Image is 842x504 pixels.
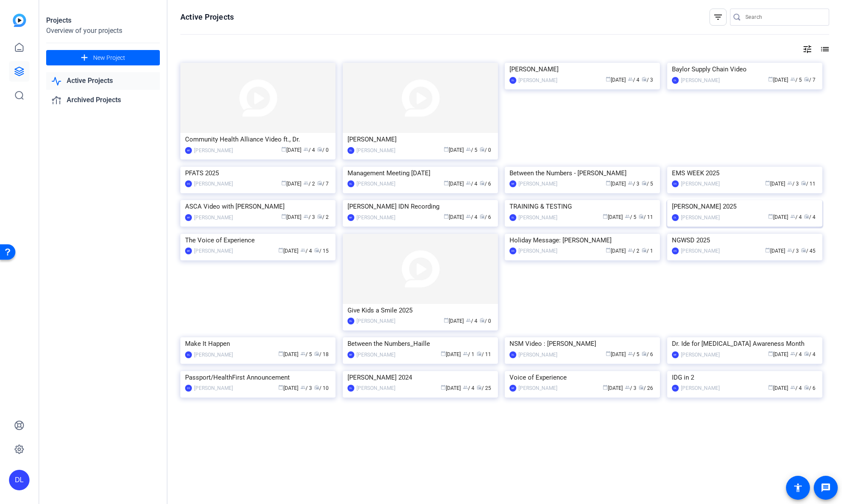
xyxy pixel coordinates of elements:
div: [PERSON_NAME] [356,180,395,188]
span: / 10 [314,385,329,391]
div: Between the Numbers_Haille [347,337,493,350]
div: The Voice of Experience [185,234,331,247]
img: blue-gradient.svg [13,14,26,27]
span: radio [314,248,319,253]
span: [DATE] [441,351,461,357]
div: [PERSON_NAME] [194,146,233,155]
span: [DATE] [603,214,623,220]
div: MF [509,180,516,187]
div: [PERSON_NAME] [518,351,557,359]
span: / 3 [303,214,315,220]
span: / 3 [300,385,312,391]
div: [PERSON_NAME] [518,247,557,255]
span: / 4 [804,351,816,357]
div: Between the Numbers - [PERSON_NAME] [509,167,655,180]
div: DS [185,385,192,392]
span: calendar_today [603,385,608,390]
span: group [466,147,471,152]
span: / 5 [625,214,636,220]
span: [DATE] [768,385,788,391]
span: / 6 [642,351,653,357]
span: [DATE] [444,214,464,220]
span: [DATE] [444,181,464,187]
span: group [790,385,795,390]
span: [DATE] [281,214,301,220]
span: calendar_today [444,318,449,323]
span: radio [314,351,319,356]
span: calendar_today [765,180,770,186]
span: group [790,77,795,82]
span: / 6 [480,214,491,220]
span: / 11 [639,214,653,220]
span: [DATE] [768,214,788,220]
div: DS [672,248,679,254]
span: calendar_today [281,214,286,219]
div: DL [347,147,354,154]
span: [DATE] [606,77,626,83]
div: [PERSON_NAME] [194,384,233,392]
span: calendar_today [444,180,449,186]
span: calendar_today [281,147,286,152]
span: group [466,318,471,323]
span: group [303,180,309,186]
div: Give Kids a Smile 2025 [347,304,493,317]
mat-icon: tune [802,44,813,54]
span: [DATE] [606,351,626,357]
span: / 2 [303,181,315,187]
span: / 4 [466,318,477,324]
span: / 26 [639,385,653,391]
span: radio [642,180,647,186]
span: radio [639,214,644,219]
div: Community Health Alliance Video ft., Dr. [185,133,331,146]
div: [PERSON_NAME] [681,247,720,255]
mat-icon: add [79,53,90,63]
span: / 4 [303,147,315,153]
a: Archived Projects [46,91,160,109]
span: / 0 [480,147,491,153]
span: [DATE] [765,248,785,254]
div: [PERSON_NAME] [194,351,233,359]
div: [PERSON_NAME] 2025 [672,200,818,213]
div: [PERSON_NAME] [194,180,233,188]
span: / 4 [804,214,816,220]
div: Management Meeting [DATE] [347,167,493,180]
span: / 7 [804,77,816,83]
div: [PERSON_NAME] [681,76,720,85]
span: / 25 [477,385,491,391]
span: / 4 [790,214,802,220]
span: group [628,77,633,82]
span: radio [480,180,485,186]
span: / 4 [463,385,474,391]
div: Baylor Supply Chain Video [672,63,818,76]
div: [PERSON_NAME] [518,180,557,188]
span: group [625,385,630,390]
div: Dr. Ide for [MEDICAL_DATA] Awareness Month [672,337,818,350]
div: DL [185,351,192,358]
span: group [628,351,633,356]
span: [DATE] [444,147,464,153]
span: group [790,214,795,219]
span: calendar_today [278,351,283,356]
div: DL [672,214,679,221]
span: radio [317,214,322,219]
div: [PERSON_NAME] [356,317,395,325]
span: calendar_today [606,180,611,186]
input: Search [745,12,822,22]
span: group [463,351,468,356]
span: / 5 [642,181,653,187]
span: [DATE] [603,385,623,391]
div: DL [347,385,354,392]
div: MF [347,351,354,358]
span: radio [317,147,322,152]
h1: Active Projects [180,12,234,22]
div: Projects [46,15,160,26]
div: [PERSON_NAME] [681,213,720,222]
div: DS [672,180,679,187]
span: group [790,351,795,356]
span: / 3 [787,248,799,254]
span: [DATE] [444,318,464,324]
span: group [466,214,471,219]
span: [DATE] [606,181,626,187]
span: [DATE] [606,248,626,254]
span: [DATE] [281,147,301,153]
